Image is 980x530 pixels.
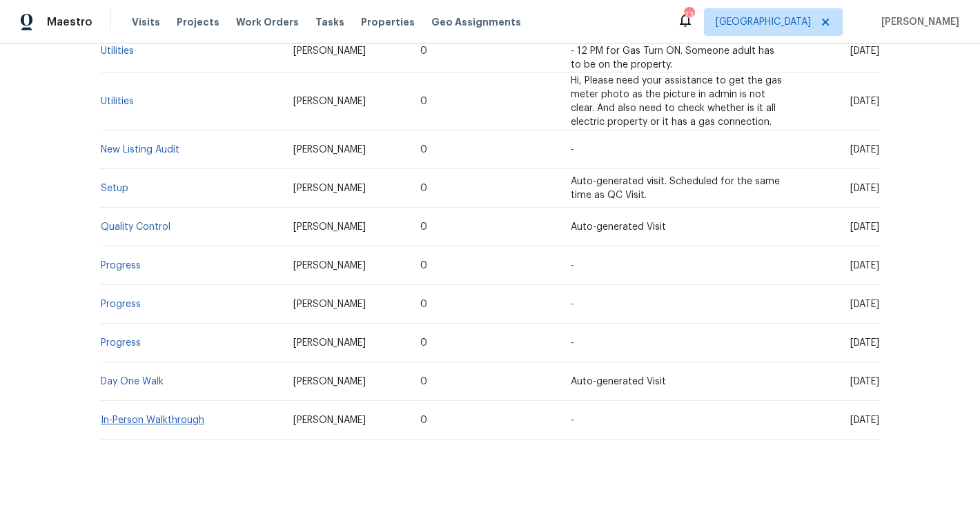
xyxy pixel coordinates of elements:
a: Progress [101,300,141,309]
span: [PERSON_NAME] [293,338,366,348]
span: [DATE] [850,97,879,106]
span: Hi, Please need your assistance to get the gas meter photo as the picture in admin is not clear. ... [571,76,782,127]
span: - [571,145,574,155]
span: 0 [420,415,427,425]
a: Utilities [101,46,134,56]
span: - [571,415,574,425]
span: Geo Assignments [431,15,521,29]
span: 0 [420,46,427,56]
span: Auto-generated visit. Scheduled for the same time as QC Visit. [571,177,780,200]
a: Quality Control [101,222,170,232]
a: Day One Walk [101,377,164,386]
a: Progress [101,261,141,271]
span: - [571,338,574,348]
span: [PERSON_NAME] [293,145,366,155]
span: [DATE] [850,46,879,56]
span: [DATE] [850,300,879,309]
span: Projects [177,15,219,29]
span: [PERSON_NAME] [293,377,366,386]
span: 0 [420,222,427,232]
span: [PERSON_NAME] [293,97,366,106]
span: [PERSON_NAME] [293,261,366,271]
span: [PERSON_NAME] [876,15,959,29]
span: [DATE] [850,222,879,232]
span: Work Orders [236,15,299,29]
span: 0 [420,377,427,386]
div: 23 [684,8,694,22]
a: In-Person Walkthrough [101,415,204,425]
span: [PERSON_NAME] [293,300,366,309]
span: 0 [420,145,427,155]
span: [PERSON_NAME] [293,46,366,56]
span: Properties [361,15,415,29]
span: [DATE] [850,261,879,271]
span: [GEOGRAPHIC_DATA] [716,15,811,29]
span: [DATE] [850,184,879,193]
a: Progress [101,338,141,348]
span: - [571,300,574,309]
span: [DATE] [850,415,879,425]
span: - [571,261,574,271]
span: 0 [420,184,427,193]
span: [DATE] [850,338,879,348]
span: [DATE] [850,145,879,155]
span: In-Home appointment [DATE] between 10 AM - 12 PM for Gas Turn ON. Someone adult has to be on the ... [571,32,777,70]
span: [PERSON_NAME] [293,415,366,425]
a: Utilities [101,97,134,106]
span: [PERSON_NAME] [293,184,366,193]
a: Setup [101,184,128,193]
span: 0 [420,261,427,271]
span: 0 [420,97,427,106]
span: [PERSON_NAME] [293,222,366,232]
span: Tasks [315,17,344,27]
span: Maestro [47,15,92,29]
span: 0 [420,300,427,309]
span: Auto-generated Visit [571,222,666,232]
span: 0 [420,338,427,348]
span: [DATE] [850,377,879,386]
a: New Listing Audit [101,145,179,155]
span: Visits [132,15,160,29]
span: Auto-generated Visit [571,377,666,386]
